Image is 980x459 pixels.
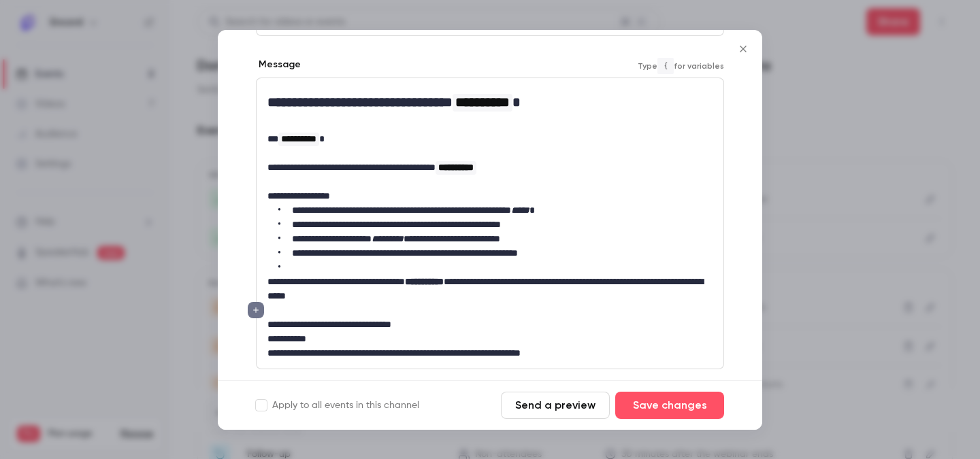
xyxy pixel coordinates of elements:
button: Close [730,35,757,63]
label: Message [256,58,301,71]
code: { [657,58,674,74]
div: editor [257,78,723,369]
button: Save changes [615,392,724,419]
span: Type for variables [638,58,724,74]
button: Send a preview [501,392,610,419]
label: Apply to all events in this channel [256,398,419,412]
